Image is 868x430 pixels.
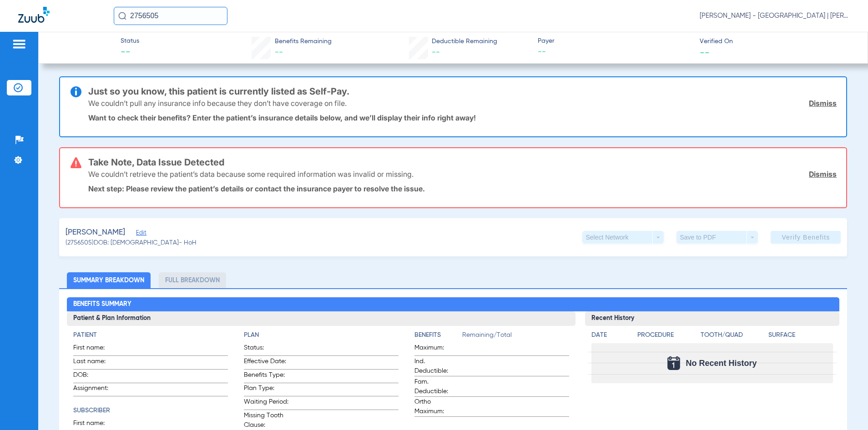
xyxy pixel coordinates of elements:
[121,36,139,46] span: Status
[768,330,833,340] h4: Surface
[71,86,81,97] img: info-icon
[73,343,118,355] span: First name:
[414,377,459,396] span: Fam. Deductible:
[823,386,868,430] iframe: Chat Widget
[538,46,691,58] span: --
[118,12,126,20] img: Search Icon
[73,406,228,415] h4: Subscriber
[114,7,227,25] input: Search for patients
[275,48,283,56] span: --
[73,330,228,340] h4: Patient
[244,411,288,430] span: Missing Tooth Clause:
[12,39,26,50] img: hamburger-icon
[88,158,837,167] h3: Take Note, Data Issue Detected
[159,272,226,288] li: Full Breakdown
[67,297,839,312] h2: Benefits Summary
[637,330,697,340] h4: Procedure
[244,370,288,383] span: Benefits Type:
[591,330,630,340] h4: Date
[414,357,459,376] span: Ind. Deductible:
[414,397,459,416] span: Ortho Maximum:
[71,157,81,168] img: error-icon
[244,330,399,340] h4: Plan
[414,343,459,355] span: Maximum:
[66,238,197,248] span: (2756505) DOB: [DEMOGRAPHIC_DATA] - HoH
[686,359,757,368] span: No Recent History
[73,384,118,396] span: Assignment:
[700,37,853,46] span: Verified On
[591,330,630,343] app-breakdown-title: Date
[538,36,691,46] span: Payer
[414,330,462,340] h4: Benefits
[432,37,497,46] span: Deductible Remaining
[414,330,462,343] app-breakdown-title: Benefits
[809,99,837,108] a: Dismiss
[244,357,288,369] span: Effective Date:
[244,343,288,355] span: Status:
[637,330,697,343] app-breakdown-title: Procedure
[88,184,837,193] p: Next step: Please review the patient’s details or contact the insurance payer to resolve the issue.
[66,227,125,238] span: [PERSON_NAME]
[275,37,332,46] span: Benefits Remaining
[701,330,765,340] h4: Tooth/Quad
[432,48,440,56] span: --
[136,230,144,238] span: Edit
[701,330,765,343] app-breakdown-title: Tooth/Quad
[18,7,50,23] img: Zuub Logo
[809,170,837,179] a: Dismiss
[88,99,347,108] p: We couldn’t pull any insurance info because they don’t have coverage on file.
[73,370,118,383] span: DOB:
[244,397,288,410] span: Waiting Period:
[462,330,569,343] span: Remaining/Total
[73,357,118,369] span: Last name:
[67,311,575,326] h3: Patient & Plan Information
[244,384,288,396] span: Plan Type:
[585,311,839,326] h3: Recent History
[88,113,837,122] p: Want to check their benefits? Enter the patient’s insurance details below, and we’ll display thei...
[67,272,151,288] li: Summary Breakdown
[700,47,710,57] span: --
[667,356,680,370] img: Calendar
[768,330,833,343] app-breakdown-title: Surface
[121,46,139,59] span: --
[700,11,850,20] span: [PERSON_NAME] - [GEOGRAPHIC_DATA] | [PERSON_NAME]
[88,170,414,179] p: We couldn’t retrieve the patient’s data because some required information was invalid or missing.
[88,87,837,96] h3: Just so you know, this patient is currently listed as Self-Pay.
